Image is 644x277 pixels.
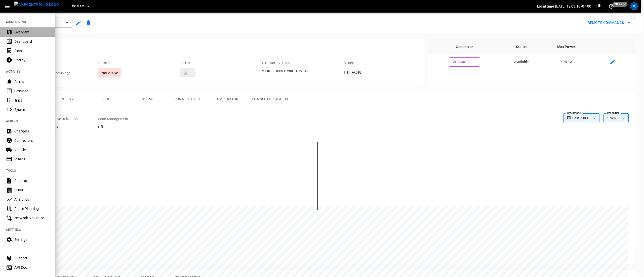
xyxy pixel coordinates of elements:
[14,129,49,134] div: Chargers
[14,215,49,220] div: Network Simulator
[555,4,591,9] p: [DATE] 12:03:10 -07:00
[14,188,49,193] div: CDRs
[14,265,49,270] div: API Doc
[14,79,49,84] div: Alerts
[14,206,49,211] div: Route Planning
[14,58,49,63] div: Energy
[14,30,49,35] div: Overview
[14,256,49,261] div: Support
[613,2,628,7] span: 20 s ago
[14,197,49,202] div: Analytics
[14,2,59,8] img: ampcontrol.io logo
[537,4,554,9] p: Local time
[14,88,49,94] div: Sessions
[14,39,49,44] div: Dashboard
[14,48,49,53] div: Fleet
[14,178,49,183] div: Reports
[14,157,49,162] div: IdTags
[630,2,638,10] div: profile-icon
[14,237,49,242] div: Settings
[14,138,49,143] div: Connectors
[14,147,49,152] div: Vehicles
[72,4,84,9] span: CC.SAC
[14,107,49,112] div: System
[607,2,615,10] button: set refresh interval
[14,98,49,103] div: Trips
